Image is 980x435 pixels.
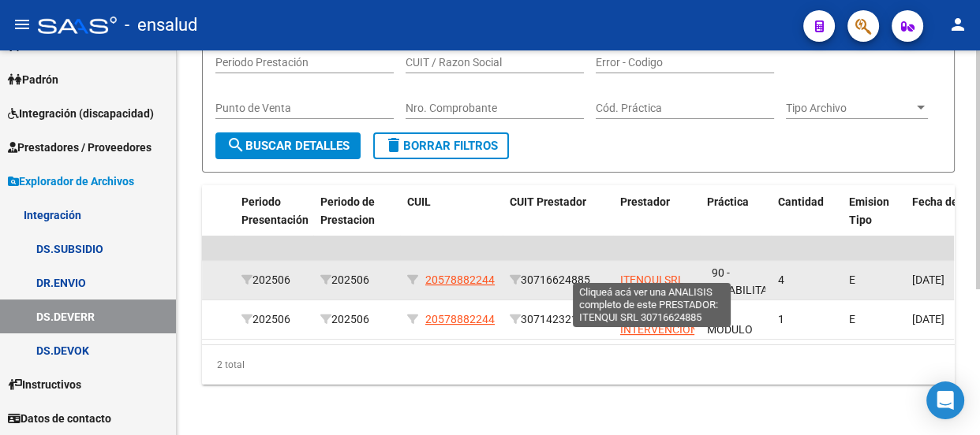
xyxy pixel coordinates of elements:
span: Práctica [707,195,749,208]
mat-icon: person [948,15,967,34]
datatable-header-cell: Emision Tipo [843,185,906,237]
div: 202506 [241,271,308,289]
span: E [849,313,855,325]
datatable-header-cell: Prestador [614,185,701,237]
span: Datos de contacto [8,410,111,427]
span: ITENQUI SRL [620,273,684,286]
span: Prestadores / Proveedores [8,139,151,156]
span: Buscar Detalles [226,139,350,153]
mat-icon: menu [13,15,32,34]
span: E [849,273,855,286]
span: 4 [778,273,784,286]
span: CUIL [407,195,431,208]
div: Open Intercom Messenger [926,381,964,419]
span: Cantidad [778,195,824,208]
div: 202506 [320,310,395,329]
mat-icon: delete [384,136,403,154]
span: 20578882244 [425,273,495,286]
div: 30714232122 [510,310,608,329]
span: Prestador [620,195,670,208]
span: Integración (discapacidad) [8,105,154,122]
mat-icon: search [226,136,245,154]
datatable-header-cell: CUIL [401,185,503,237]
span: [DATE] [912,273,944,286]
div: 202506 [320,271,395,289]
span: CUIT Prestador [510,195,586,208]
span: Periodo de Prestacion [320,195,375,226]
span: Instructivos [8,376,81,393]
datatable-header-cell: Periodo Presentación [235,185,314,237]
datatable-header-cell: Periodo de Prestacion [314,185,401,237]
span: Borrar Filtros [384,139,498,153]
datatable-header-cell: Cantidad [772,185,843,237]
datatable-header-cell: CUIT Prestador [503,185,614,237]
datatable-header-cell: Práctica [701,185,772,237]
span: - ensalud [125,8,197,43]
div: 202506 [241,310,308,329]
span: Explorador de Archivos [8,173,134,190]
div: 2 total [202,345,955,385]
button: Borrar Filtros [373,132,509,159]
span: Emision Tipo [849,195,889,226]
span: 1 [778,313,784,325]
span: 20578882244 [425,313,495,325]
div: 30716624885 [510,271,608,289]
span: Periodo Presentación [241,195,309,226]
span: GSA INTERVENCION PSICOEDUCATIVA S.A. [620,306,709,372]
span: [DATE] [912,313,944,325]
span: Tipo Archivo [786,102,914,115]
span: Padrón [8,71,58,88]
button: Buscar Detalles [215,132,361,159]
